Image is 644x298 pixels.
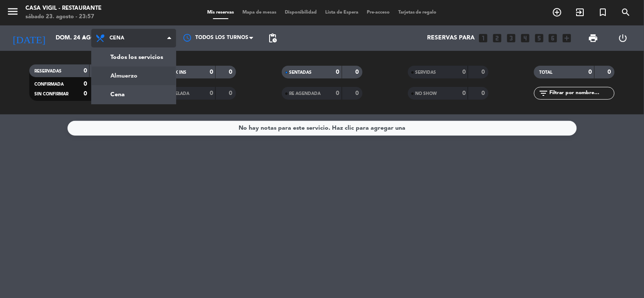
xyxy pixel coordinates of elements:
[92,85,176,104] a: Cena
[481,90,487,96] strong: 0
[6,29,51,47] i: [DATE]
[355,69,360,75] strong: 0
[34,82,64,86] span: CONFIRMADA
[239,123,405,133] div: No hay notas para este servicio. Haz clic para agregar una
[290,92,321,96] span: RE AGENDADA
[229,90,234,96] strong: 0
[506,33,517,44] i: looks_3
[336,69,340,75] strong: 0
[84,68,87,74] strong: 0
[608,25,638,51] div: LOG OUT
[210,90,213,96] strong: 0
[321,10,363,15] span: Lista de Espera
[539,70,552,75] span: TOTAL
[548,33,559,44] i: looks_6
[575,7,585,17] i: exit_to_app
[92,67,176,85] a: Almuerzo
[163,92,189,96] span: CANCELADA
[462,90,466,96] strong: 0
[618,33,628,43] i: power_settings_new
[210,69,213,75] strong: 0
[492,33,503,44] i: looks_two
[462,69,466,75] strong: 0
[598,7,608,17] i: turned_in_not
[589,69,592,75] strong: 0
[552,7,562,17] i: add_circle_outline
[416,70,436,75] span: SERVIDAS
[608,69,613,75] strong: 0
[25,4,101,13] div: Casa Vigil - Restaurante
[110,35,124,41] span: Cena
[79,33,89,43] i: arrow_drop_down
[481,69,487,75] strong: 0
[6,5,19,21] button: menu
[534,33,545,44] i: looks_5
[538,88,548,98] i: filter_list
[427,35,475,42] span: Reservas para
[355,90,360,96] strong: 0
[229,69,234,75] strong: 0
[267,33,278,43] span: pending_actions
[84,81,87,87] strong: 0
[238,10,281,15] span: Mapa de mesas
[416,92,437,96] span: NO SHOW
[363,10,394,15] span: Pre-acceso
[281,10,321,15] span: Disponibilidad
[34,92,68,96] span: SIN CONFIRMAR
[84,91,87,97] strong: 0
[92,48,176,67] a: Todos los servicios
[290,70,312,75] span: SENTADAS
[478,33,489,44] i: looks_one
[520,33,531,44] i: looks_4
[548,89,614,98] input: Filtrar por nombre...
[25,13,101,21] div: sábado 23. agosto - 23:57
[336,90,340,96] strong: 0
[6,5,19,18] i: menu
[588,33,599,43] span: print
[394,10,441,15] span: Tarjetas de regalo
[34,69,62,73] span: RESERVADAS
[621,7,631,17] i: search
[562,33,573,44] i: add_box
[203,10,238,15] span: Mis reservas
